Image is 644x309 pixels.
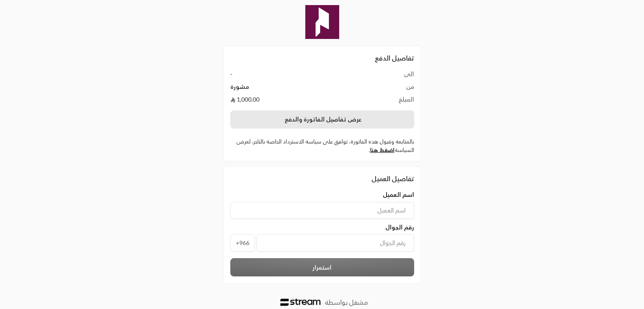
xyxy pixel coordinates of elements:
td: الى [350,70,414,83]
h2: تفاصيل الدفع [230,53,414,63]
img: Company Logo [305,5,339,39]
label: بالمتابعة وقبول هذه الفاتورة، توافق على سياسة الاسترداد الخاصة بالتاجر. لعرض السياسة . [230,138,414,154]
input: اسم العميل [230,202,414,219]
td: المبلغ [350,95,414,104]
span: رقم الجوال [385,223,414,232]
td: 1,000.00 [230,95,350,104]
button: عرض تفاصيل الفاتورة والدفع [230,110,414,128]
span: اسم العميل [383,190,414,199]
td: مشورة [230,83,350,95]
span: +966 [230,234,255,251]
td: - [230,70,350,83]
td: من [350,83,414,95]
div: تفاصيل العميل [230,174,414,184]
img: Logo [280,298,321,306]
a: اضغط هنا [370,146,395,153]
input: رقم الجوال [257,234,414,251]
p: مشغل بواسطة [325,297,368,307]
